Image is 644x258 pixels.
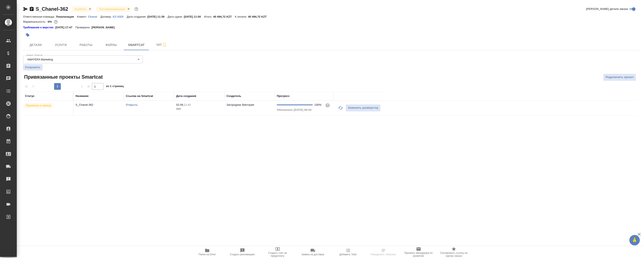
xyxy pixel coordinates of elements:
span: из 1 страниц [106,84,124,90]
p: 40 494,72 KZT [248,15,270,18]
p: К оплате: [235,15,248,18]
p: Дата создания: [127,15,147,18]
button: AWATERA Marketing [26,58,54,61]
p: Привязан к заказу [26,103,51,108]
button: Скопировать ссылку для ЯМессенджера [23,7,28,12]
p: Chanel [88,15,100,18]
div: Прогресс [277,94,290,98]
button: Доп статусы указывают на важность/срочность заказа [134,6,139,12]
p: 11:42 [184,103,191,106]
p: Локализация [56,15,77,18]
p: Дата сдачи: [168,15,184,18]
span: Обновлено [DATE] 08:02 [277,108,312,111]
button: Подключить проект [603,74,636,81]
span: Файлы [101,42,121,48]
button: В работе [74,7,87,11]
a: S_Chanel-362 [36,6,68,12]
a: Требования к верстке: [23,25,55,30]
button: Скопировать ссылку [29,7,34,12]
div: AWATERA Marketing [23,55,143,63]
p: Договор: [100,15,113,18]
p: Загородних Виктория [226,103,254,106]
div: Нажми, чтобы открыть папку с инструкцией [23,25,55,30]
button: Сохранить [23,64,43,70]
p: Маржинальность: [23,20,47,23]
button: 🙏 [629,235,640,245]
p: [DATE] 17:47 [55,25,75,30]
div: Создатель [226,94,241,98]
p: [PERSON_NAME] [91,25,118,30]
button: Обновить прогресс [336,103,346,113]
p: Итого: [204,15,213,18]
p: 2025 [176,107,222,111]
span: [PERSON_NAME] детали заказа [586,7,628,11]
p: Проверено: [75,25,92,30]
p: [DATE] 11:39 [147,15,168,18]
p: S_Chanel-362 [75,103,122,107]
div: В работе [96,6,131,12]
p: -6% [47,20,53,23]
span: Заменить разверстку [348,106,378,110]
a: KZ-4325 [113,15,127,18]
button: Добавить тэг [23,30,32,40]
span: Привязанные проекты Smartcat [23,74,103,80]
p: [DATE] 11:00 [184,15,204,18]
div: Статус [25,94,35,98]
span: Услуги [51,42,71,48]
div: В работе [72,6,92,12]
p: 40 494,72 KZT [213,15,235,18]
div: Название [75,94,88,98]
a: Chanel [88,15,100,18]
span: 🙏 [631,236,638,245]
p: Клиент: [77,15,88,18]
span: Чат [151,42,172,47]
span: Smartcat [126,42,146,48]
button: Постпретензионный [98,7,126,11]
a: Открыть [126,103,138,106]
div: Дата создания [176,94,196,98]
div: 100% [314,103,322,107]
span: Работы [76,42,96,48]
p: 02.09, [176,103,184,106]
span: Подключить проект [605,75,634,80]
p: Ответственная команда: [23,15,56,18]
span: Детали [26,42,46,48]
button: Заменить разверстку [346,104,381,112]
svg: Подписаться [162,42,167,47]
span: Сохранить [25,65,40,69]
div: Ссылка на Smartcat [126,94,153,98]
p: KZ-4325 [113,15,127,18]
